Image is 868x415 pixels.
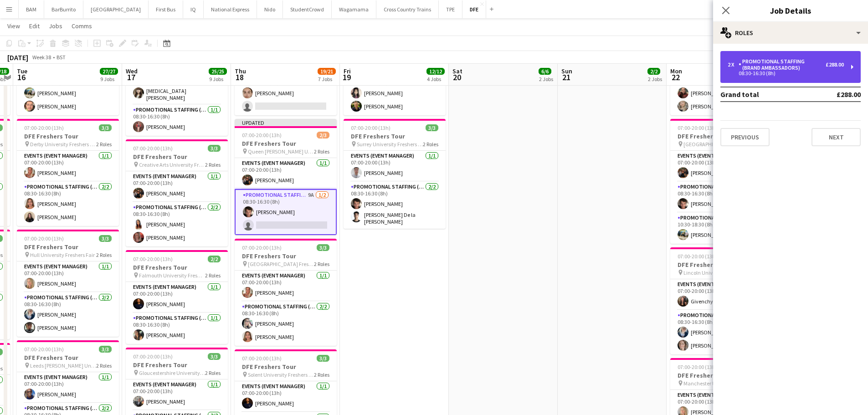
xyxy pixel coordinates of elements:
h3: DFE Freshers Tour [670,132,772,140]
span: 2 Roles [96,141,112,148]
div: 9 Jobs [209,76,226,82]
div: BST [56,54,66,61]
app-card-role: Promotional Staffing (Brand Ambassadors)2/208:30-16:30 (8h)[PERSON_NAME][PERSON_NAME] [17,292,119,337]
app-job-card: 07:00-20:00 (13h)3/3DFE Freshers Tour [GEOGRAPHIC_DATA] Freshers Fair2 RolesEvents (Event Manager... [235,239,337,346]
h3: DFE Freshers Tour [670,261,772,269]
app-card-role: Promotional Staffing (Brand Ambassadors)15A1/209:30-17:30 (8h)[PERSON_NAME] [235,71,337,115]
span: 17 [124,72,138,82]
app-card-role: Events (Event Manager)1/107:00-20:00 (13h)Givenchy Sneekes [670,279,772,310]
app-card-role: Promotional Staffing (Brand Ambassadors)2/208:30-16:30 (8h)[PERSON_NAME][PERSON_NAME] [126,202,228,246]
span: Mon [670,67,682,75]
button: BAM [19,0,44,18]
span: 2 Roles [205,369,221,376]
span: 07:00-20:00 (13h) [678,124,717,131]
a: View [4,20,24,32]
span: 3/3 [426,124,438,131]
div: Promotional Staffing (Brand Ambassadors) [739,58,826,71]
span: Thu [235,67,246,75]
span: 2 Roles [205,272,221,279]
span: Sat [452,67,462,75]
span: 22 [669,72,682,82]
app-card-role: Events (Event Manager)1/107:00-20:00 (13h)[PERSON_NAME] [235,158,337,189]
app-card-role: Promotional Staffing (Brand Ambassadors)9A1/208:30-16:30 (8h)[PERSON_NAME] [235,189,337,235]
span: 27/27 [100,68,118,75]
span: 2 Roles [96,362,112,369]
span: 07:00-20:00 (13h) [133,353,173,360]
span: 07:00-20:00 (13h) [678,253,717,260]
app-card-role: Events (Event Manager)1/107:00-20:00 (13h)[PERSON_NAME] [126,171,228,202]
span: Queen [PERSON_NAME] University Freshers Fair [248,148,314,155]
span: Fri [344,67,351,75]
span: 18 [233,72,246,82]
span: [GEOGRAPHIC_DATA] Freshers Fair [248,261,314,267]
span: Week 38 [30,54,53,61]
h3: DFE Freshers Tour [17,132,119,140]
app-card-role: Events (Event Manager)1/107:00-20:00 (13h)[PERSON_NAME] [670,151,772,182]
span: 07:00-20:00 (13h) [133,145,173,152]
span: 6/6 [539,68,551,75]
span: Wed [126,67,138,75]
app-job-card: 07:00-20:00 (13h)3/3DFE Freshers Tour Hull University Freshers Fair2 RolesEvents (Event Manager)1... [17,230,119,337]
app-job-card: Updated07:00-20:00 (13h)2/3DFE Freshers Tour Queen [PERSON_NAME] University Freshers Fair2 RolesE... [235,119,337,235]
h3: DFE Freshers Tour [344,132,446,140]
span: 3/3 [317,244,329,251]
span: 07:00-20:00 (13h) [133,256,173,262]
span: Tue [17,67,27,75]
app-card-role: Promotional Staffing (Brand Ambassadors)2/208:30-16:30 (8h)[PERSON_NAME][PERSON_NAME] [344,71,446,115]
h3: DFE Freshers Tour [17,354,119,362]
button: Cross Country Trains [376,0,439,18]
span: 3/3 [99,124,112,131]
app-card-role: Events (Event Manager)1/107:00-20:00 (13h)[PERSON_NAME] [235,271,337,302]
span: Comms [72,22,92,30]
app-card-role: Promotional Staffing (Brand Ambassadors)1/108:30-16:30 (8h)[PERSON_NAME] [126,105,228,136]
div: 2 Jobs [539,76,553,82]
button: Previous [720,128,770,146]
h3: DFE Freshers Tour [235,252,337,260]
span: 3/3 [99,235,112,242]
span: Creative Arts University Freshers Fair [139,161,205,168]
app-job-card: 07:00-20:00 (13h)2/2DFE Freshers Tour Falmouth University Freshers Fair2 RolesEvents (Event Manag... [126,250,228,344]
span: Jobs [49,22,62,30]
span: 2/2 [208,256,221,262]
div: 4 Jobs [427,76,444,82]
span: Lincoln University Freshers Fair [683,269,750,276]
div: Updated [235,119,337,126]
td: Grand total [720,87,806,102]
span: Edit [29,22,40,30]
button: TPE [439,0,462,18]
app-job-card: 07:00-20:00 (13h)3/3DFE Freshers Tour Derby University Freshers Fair2 RolesEvents (Event Manager)... [17,119,119,226]
app-card-role: Events (Event Manager)1/107:00-20:00 (13h)[PERSON_NAME] [344,151,446,182]
span: Surrey University Freshers Fair [357,141,423,148]
app-card-role: Promotional Staffing (Brand Ambassadors)1/108:30-16:30 (8h)[PERSON_NAME] [126,313,228,344]
span: 16 [15,72,27,82]
a: Comms [68,20,96,32]
app-card-role: Events (Event Manager)1/107:00-20:00 (13h)[PERSON_NAME] [126,379,228,410]
h3: DFE Freshers Tour [235,363,337,371]
span: View [7,22,20,30]
span: Derby University Freshers Fair [30,141,96,148]
span: 07:00-20:00 (13h) [242,244,282,251]
button: [GEOGRAPHIC_DATA] [83,0,149,18]
button: Nido [257,0,283,18]
span: Gloucestershire University Freshers Fair [139,369,205,376]
div: £288.00 [826,61,844,68]
span: 21 [560,72,572,82]
button: DFE [462,0,486,18]
span: Manchester University Freshers Fair [683,380,750,387]
div: 2 Jobs [648,76,662,82]
button: First Bus [149,0,183,18]
button: IQ [183,0,204,18]
div: 07:00-20:00 (13h)3/3DFE Freshers Tour Surrey University Freshers Fair2 RolesEvents (Event Manager... [344,119,446,229]
span: Hull University Freshers Fair [30,251,95,258]
h3: DFE Freshers Tour [235,139,337,148]
span: 07:00-20:00 (13h) [24,235,64,242]
div: 07:00-20:00 (13h)3/3DFE Freshers Tour Lincoln University Freshers Fair2 RolesEvents (Event Manage... [670,247,772,354]
span: 2 Roles [314,371,329,378]
h3: Job Details [713,5,868,16]
app-card-role: Promotional Staffing (Brand Ambassadors)2/208:30-16:30 (8h)[PERSON_NAME][PERSON_NAME] [17,71,119,115]
span: 2 Roles [96,251,112,258]
a: Edit [26,20,43,32]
